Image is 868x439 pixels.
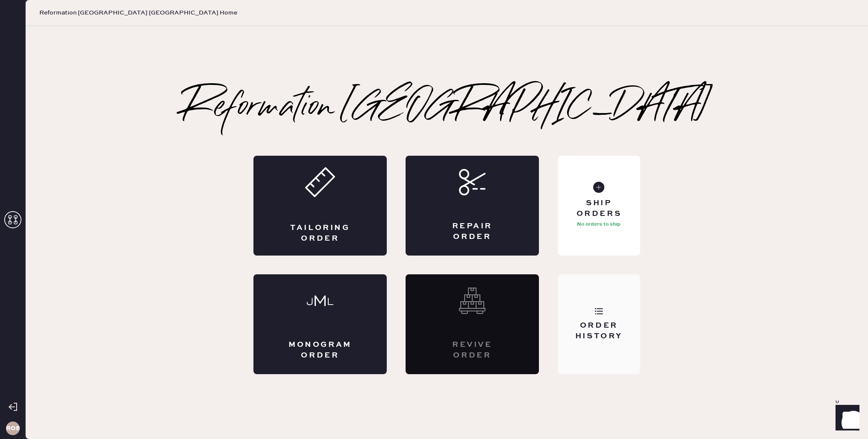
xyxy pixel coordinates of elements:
[182,91,711,125] h2: Reformation [GEOGRAPHIC_DATA]
[565,320,633,342] div: Order History
[565,198,633,219] div: Ship Orders
[827,401,864,437] iframe: Front Chat
[440,221,505,242] div: Repair Order
[39,9,237,17] span: Reformation [GEOGRAPHIC_DATA] [GEOGRAPHIC_DATA] Home
[6,425,20,431] h3: ROBCA
[406,274,539,374] div: Interested? Contact us at care@hemster.co
[288,340,353,361] div: Monogram Order
[440,340,505,361] div: Revive order
[577,219,621,230] p: No orders to ship
[288,223,353,244] div: Tailoring Order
